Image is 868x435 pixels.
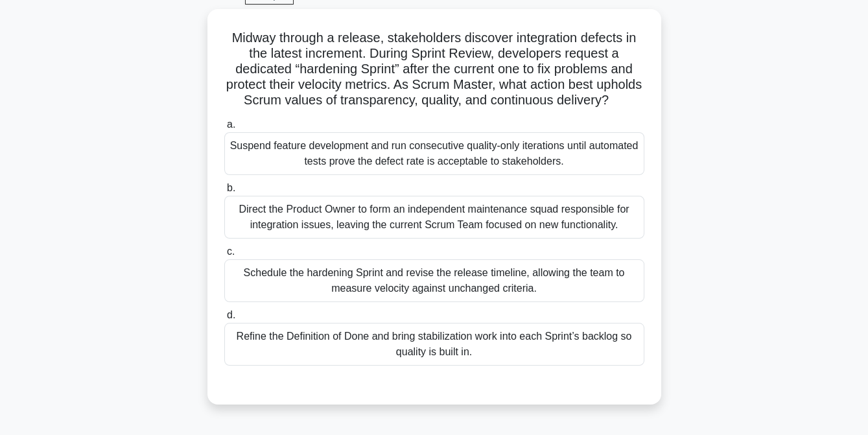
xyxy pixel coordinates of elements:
[224,132,644,175] div: Suspend feature development and run consecutive quality-only iterations until automated tests pro...
[227,119,235,130] span: a.
[224,323,644,366] div: Refine the Definition of Done and bring stabilization work into each Sprint’s backlog so quality ...
[227,309,235,320] span: d.
[224,196,644,239] div: Direct the Product Owner to form an independent maintenance squad responsible for integration iss...
[227,182,235,193] span: b.
[223,30,646,109] h5: Midway through a release, stakeholders discover integration defects in the latest increment. Duri...
[227,246,235,257] span: c.
[224,259,644,302] div: Schedule the hardening Sprint and revise the release timeline, allowing the team to measure veloc...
